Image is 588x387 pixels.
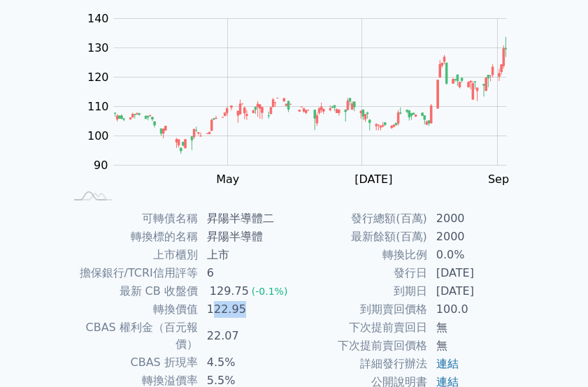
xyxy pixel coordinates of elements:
g: Chart [80,12,528,214]
td: 最新餘額(百萬) [294,228,428,246]
td: [DATE] [428,282,524,300]
td: 最新 CB 收盤價 [65,282,199,300]
td: 到期賣回價格 [294,300,428,319]
td: 到期日 [294,282,428,300]
tspan: May [216,173,239,186]
td: 昇陽半導體 [199,228,294,246]
tspan: 100 [87,129,109,143]
span: (-0.1%) [252,286,288,297]
tspan: [DATE] [354,173,392,186]
td: 上市 [199,246,294,264]
td: 0.0% [428,246,524,264]
tspan: 140 [87,12,109,25]
td: 轉換標的名稱 [65,228,199,246]
td: 2000 [428,210,524,228]
tspan: 90 [94,159,108,172]
td: 2000 [428,228,524,246]
td: 轉換比例 [294,246,428,264]
tspan: 120 [87,71,109,84]
td: 22.07 [199,319,294,353]
td: 轉換價值 [65,300,199,319]
td: 下次提前賣回日 [294,319,428,337]
td: [DATE] [428,264,524,282]
td: 無 [428,319,524,337]
tspan: Sep [488,173,509,186]
td: CBAS 權利金（百元報價） [65,319,199,353]
td: 無 [428,337,524,355]
td: 100.0 [428,300,524,319]
div: 129.75 [207,283,252,300]
a: 連結 [436,357,459,370]
tspan: 130 [87,41,109,54]
td: CBAS 折現率 [65,353,199,372]
td: 6 [199,264,294,282]
td: 發行日 [294,264,428,282]
td: 上市櫃別 [65,246,199,264]
td: 122.95 [199,300,294,319]
td: 詳細發行辦法 [294,355,428,373]
td: 下次提前賣回價格 [294,337,428,355]
td: 昇陽半導體二 [199,210,294,228]
td: 可轉債名稱 [65,210,199,228]
td: 擔保銀行/TCRI信用評等 [65,264,199,282]
td: 4.5% [199,353,294,372]
tspan: 110 [87,100,109,113]
td: 發行總額(百萬) [294,210,428,228]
